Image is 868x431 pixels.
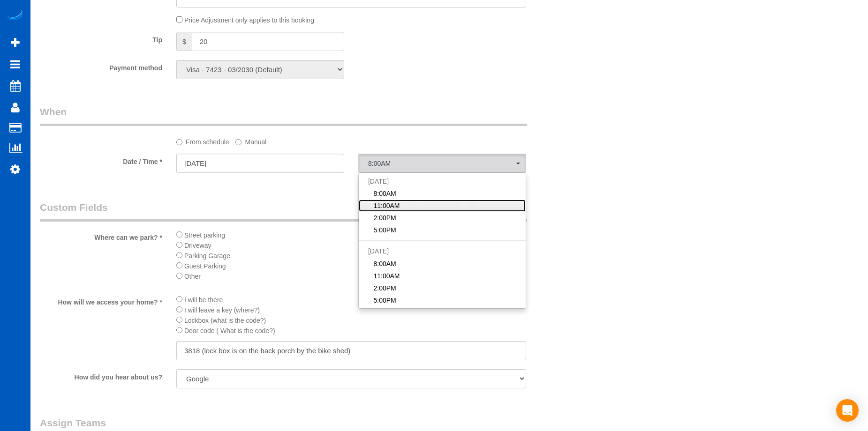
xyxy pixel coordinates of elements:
span: 5:00PM [373,296,396,305]
span: 8:00AM [373,259,396,268]
label: From schedule [176,134,229,147]
label: Payment method [33,60,169,73]
input: MM/DD/YYYY [176,154,344,173]
span: I will be there [184,296,223,304]
input: Manual [235,139,242,145]
label: How will we access your home? * [33,294,169,307]
span: 11:00AM [373,271,400,281]
span: I will leave a key (where?) [184,306,260,314]
span: 2:00PM [373,213,396,223]
img: Automaid Logo [6,9,24,22]
span: [DATE] [368,247,389,255]
span: 11:00AM [373,201,400,210]
label: Tip [33,32,169,45]
span: Price Adjustment only applies to this booking [184,16,314,24]
span: Street parking [184,231,225,239]
span: Other [184,273,201,280]
input: From schedule [176,139,182,145]
legend: When [40,105,527,126]
button: 8:00AM [358,154,526,173]
span: Lockbox (what is the code?) [184,317,266,324]
legend: Custom Fields [40,201,527,222]
span: Driveway [184,242,211,249]
label: Where can we park? * [33,230,169,242]
span: [DATE] [368,178,389,185]
label: How did you hear about us? [33,369,169,382]
label: Date / Time * [33,154,169,166]
span: $ [176,32,192,51]
span: Door code ( What is the code?) [184,327,275,334]
span: 8:00AM [368,160,516,167]
span: 2:00PM [373,283,396,293]
label: Manual [235,134,266,147]
span: Guest Parking [184,262,226,270]
span: 5:00PM [373,225,396,235]
span: 8:00AM [373,189,396,198]
div: Open Intercom Messenger [836,399,859,422]
span: Parking Garage [184,252,230,260]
